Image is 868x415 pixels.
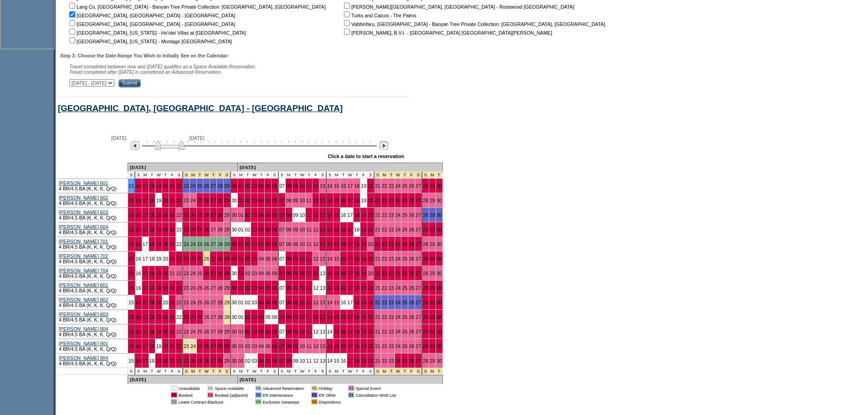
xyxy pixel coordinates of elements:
[217,198,223,203] a: 28
[197,256,203,261] a: 25
[169,227,175,232] a: 21
[348,198,353,203] a: 17
[430,212,435,218] a: 29
[176,183,182,189] a: 22
[143,183,148,189] a: 17
[128,183,134,189] a: 15
[306,212,312,218] a: 11
[423,256,428,261] a: 28
[306,198,312,203] a: 11
[437,241,442,247] a: 30
[252,241,257,247] a: 03
[143,256,148,261] a: 17
[286,212,292,218] a: 08
[190,241,196,247] a: 24
[224,212,230,218] a: 29
[409,212,414,218] a: 26
[293,183,298,189] a: 09
[204,256,209,261] a: 26
[430,198,435,203] a: 29
[204,271,209,276] a: 26
[354,198,360,203] a: 18
[156,256,161,261] a: 19
[354,256,360,261] a: 18
[184,198,189,203] a: 23
[395,198,401,203] a: 24
[190,256,196,261] a: 24
[320,212,325,218] a: 13
[245,183,251,189] a: 02
[59,268,108,273] a: [PERSON_NAME] 704
[293,227,298,232] a: 09
[382,198,387,203] a: 22
[416,227,421,232] a: 27
[341,183,346,189] a: 16
[163,241,168,247] a: 20
[423,183,428,189] a: 28
[272,227,277,232] a: 06
[272,183,277,189] a: 06
[409,256,414,261] a: 26
[128,241,134,247] a: 15
[389,227,394,232] a: 23
[224,227,230,232] a: 29
[402,241,407,247] a: 25
[204,227,209,232] a: 26
[423,198,428,203] a: 28
[169,212,175,218] a: 21
[272,256,277,261] a: 06
[341,256,346,261] a: 16
[382,227,387,232] a: 22
[341,198,346,203] a: 16
[306,241,312,247] a: 11
[149,227,155,232] a: 18
[293,241,298,247] a: 09
[320,198,325,203] a: 13
[279,256,285,261] a: 07
[149,212,155,218] a: 18
[143,271,148,276] a: 17
[211,241,216,247] a: 27
[176,271,182,276] a: 22
[163,198,168,203] a: 20
[430,256,435,261] a: 29
[197,271,203,276] a: 25
[327,183,333,189] a: 14
[163,271,168,276] a: 20
[402,198,407,203] a: 25
[231,183,237,189] a: 30
[252,198,257,203] a: 03
[306,183,312,189] a: 11
[327,256,333,261] a: 14
[334,183,339,189] a: 15
[354,227,360,232] a: 18
[334,241,339,247] a: 15
[416,212,421,218] a: 27
[136,241,141,247] a: 16
[279,227,285,232] a: 07
[163,183,168,189] a: 20
[156,212,161,218] a: 19
[156,198,161,203] a: 19
[211,198,216,203] a: 27
[252,227,257,232] a: 03
[169,241,175,247] a: 21
[184,212,189,218] a: 23
[382,212,387,218] a: 22
[327,227,333,232] a: 14
[245,227,251,232] a: 02
[334,256,339,261] a: 15
[430,241,435,247] a: 29
[293,212,298,218] a: 09
[272,241,277,247] a: 06
[409,227,414,232] a: 26
[143,212,148,218] a: 17
[128,271,134,276] a: 15
[190,227,196,232] a: 24
[258,183,264,189] a: 04
[252,183,257,189] a: 03
[197,183,203,189] a: 25
[409,183,414,189] a: 26
[279,183,285,189] a: 07
[231,241,237,247] a: 30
